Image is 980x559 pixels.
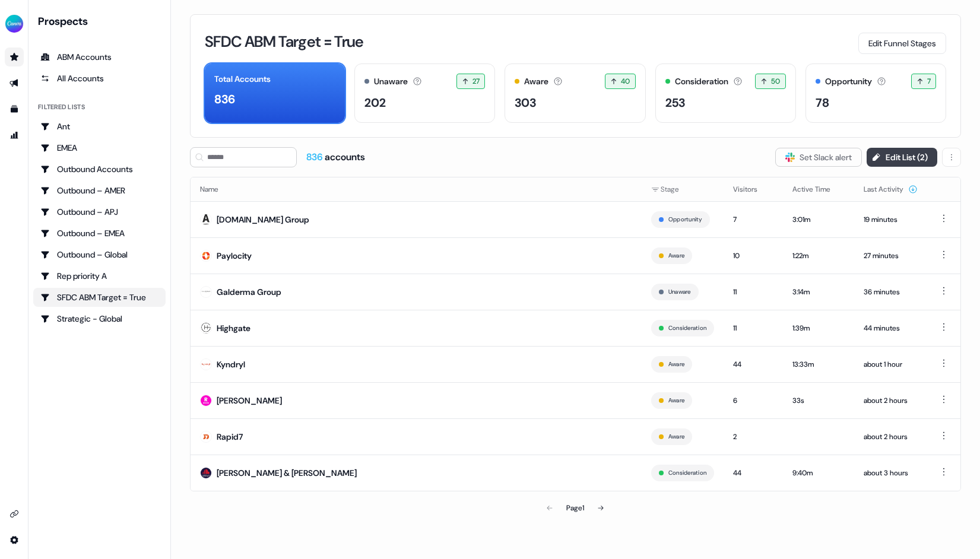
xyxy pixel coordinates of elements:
[33,202,166,221] a: Go to Outbound – APJ
[651,183,714,195] div: Stage
[217,286,281,298] div: Galderma Group
[472,75,480,87] span: 27
[33,69,166,88] a: All accounts
[38,102,85,112] div: Filtered lists
[864,431,918,443] div: about 2 hours
[733,322,773,334] div: 11
[191,177,642,201] th: Name
[665,94,685,112] div: 253
[792,214,845,225] div: 3:01m
[927,75,931,87] span: 7
[5,126,24,145] a: Go to attribution
[40,313,158,325] div: Strategic - Global
[733,431,773,443] div: 2
[40,227,158,239] div: Outbound – EMEA
[5,504,24,523] a: Go to integrations
[306,151,365,164] div: accounts
[217,358,245,370] div: Kyndryl
[733,286,773,298] div: 11
[40,185,158,196] div: Outbound – AMER
[816,94,829,112] div: 78
[825,75,872,88] div: Opportunity
[524,75,548,88] div: Aware
[374,75,408,88] div: Unaware
[217,467,357,479] div: [PERSON_NAME] & [PERSON_NAME]
[864,395,918,406] div: about 2 hours
[775,148,862,167] button: Set Slack alert
[864,286,918,298] div: 36 minutes
[792,250,845,262] div: 1:22m
[40,270,158,282] div: Rep priority A
[40,206,158,218] div: Outbound – APJ
[668,431,684,442] button: Aware
[40,120,158,132] div: Ant
[864,358,918,370] div: about 1 hour
[364,94,386,112] div: 202
[40,163,158,175] div: Outbound Accounts
[5,74,24,93] a: Go to outbound experience
[33,138,166,157] a: Go to EMEA
[792,286,845,298] div: 3:14m
[858,33,946,54] button: Edit Funnel Stages
[733,395,773,406] div: 6
[33,245,166,264] a: Go to Outbound – Global
[792,179,845,200] button: Active Time
[306,151,325,163] span: 836
[33,309,166,328] a: Go to Strategic - Global
[33,288,166,307] a: Go to SFDC ABM Target = True
[5,47,24,66] a: Go to prospects
[40,51,158,63] div: ABM Accounts
[668,323,706,334] button: Consideration
[566,502,584,514] div: Page 1
[668,250,684,261] button: Aware
[733,179,772,200] button: Visitors
[771,75,781,87] span: 50
[864,467,918,479] div: about 3 hours
[33,117,166,136] a: Go to Ant
[733,250,773,262] div: 10
[792,395,845,406] div: 33s
[675,75,728,88] div: Consideration
[792,358,845,370] div: 13:33m
[864,322,918,334] div: 44 minutes
[33,47,166,66] a: ABM Accounts
[205,34,364,49] h3: SFDC ABM Target = True
[733,467,773,479] div: 44
[217,250,252,262] div: Paylocity
[40,72,158,84] div: All Accounts
[217,431,243,443] div: Rapid7
[5,531,24,550] a: Go to integrations
[668,359,684,370] button: Aware
[33,266,166,285] a: Go to Rep priority A
[33,160,166,179] a: Go to Outbound Accounts
[214,73,271,85] div: Total Accounts
[733,358,773,370] div: 44
[515,94,536,112] div: 303
[792,467,845,479] div: 9:40m
[867,148,937,167] button: Edit List (2)
[864,179,918,200] button: Last Activity
[733,214,773,225] div: 7
[38,14,166,28] div: Prospects
[792,322,845,334] div: 1:39m
[33,224,166,243] a: Go to Outbound – EMEA
[668,468,706,478] button: Consideration
[40,291,158,303] div: SFDC ABM Target = True
[668,395,684,406] button: Aware
[864,214,918,225] div: 19 minutes
[40,249,158,261] div: Outbound – Global
[621,75,630,87] span: 40
[217,395,282,406] div: [PERSON_NAME]
[864,250,918,262] div: 27 minutes
[5,100,24,119] a: Go to templates
[214,90,235,108] div: 836
[668,214,702,225] button: Opportunity
[33,181,166,200] a: Go to Outbound – AMER
[40,142,158,154] div: EMEA
[217,214,309,225] div: [DOMAIN_NAME] Group
[668,287,691,297] button: Unaware
[217,322,250,334] div: Highgate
